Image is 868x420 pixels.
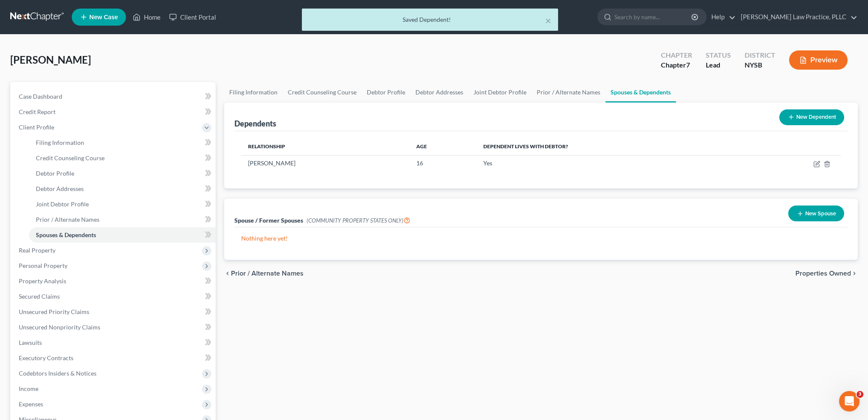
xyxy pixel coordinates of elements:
span: Prior / Alternate Names [36,216,99,223]
td: 16 [409,155,476,171]
div: Saved Dependent! [309,15,551,24]
span: 7 [686,61,690,69]
div: Dependents [234,118,276,129]
span: Unsecured Priority Claims [19,308,89,315]
div: Chapter [661,60,692,70]
span: Spouses & Dependents [36,231,96,238]
span: Income [19,385,38,392]
span: Properties Owned [795,270,851,277]
a: Debtor Addresses [410,82,468,103]
a: Credit Counseling Course [29,150,216,166]
a: Debtor Profile [29,166,216,181]
a: Credit Counseling Course [283,82,362,103]
a: Debtor Addresses [29,181,216,197]
th: Age [409,138,476,155]
div: NYSB [745,60,775,70]
span: Lawsuits [19,339,42,346]
a: Prior / Alternate Names [29,212,216,227]
a: Filing Information [224,82,283,103]
p: Nothing here yet! [241,234,841,243]
span: Spouse / Former Spouses [234,217,303,224]
button: Preview [789,50,848,70]
span: Personal Property [19,262,67,269]
span: [PERSON_NAME] [10,53,91,66]
a: Joint Debtor Profile [468,82,532,103]
a: Case Dashboard [12,89,216,104]
a: Filing Information [29,135,216,150]
a: Spouses & Dependents [29,227,216,243]
th: Dependent lives with debtor? [476,138,747,155]
button: New Spouse [788,206,844,221]
span: Joint Debtor Profile [36,200,89,208]
i: chevron_left [224,270,231,277]
div: Chapter [661,50,692,60]
span: (COMMUNITY PROPERTY STATES ONLY) [307,217,410,224]
span: Unsecured Nonpriority Claims [19,323,100,331]
button: New Dependent [779,109,844,125]
a: Prior / Alternate Names [532,82,605,103]
span: Prior / Alternate Names [231,270,304,277]
a: Property Analysis [12,273,216,289]
a: Executory Contracts [12,350,216,366]
td: [PERSON_NAME] [241,155,409,171]
button: Properties Owned chevron_right [795,270,858,277]
span: Secured Claims [19,293,60,300]
span: Credit Report [19,108,56,115]
a: Debtor Profile [362,82,410,103]
button: × [545,15,551,26]
button: chevron_left Prior / Alternate Names [224,270,304,277]
a: Unsecured Nonpriority Claims [12,320,216,335]
a: Secured Claims [12,289,216,304]
span: Expenses [19,400,43,408]
a: Credit Report [12,104,216,120]
span: Filing Information [36,139,84,146]
a: Joint Debtor Profile [29,197,216,212]
span: Debtor Profile [36,170,74,177]
a: Unsecured Priority Claims [12,304,216,320]
span: Real Property [19,247,56,254]
span: Case Dashboard [19,93,62,100]
span: Property Analysis [19,277,66,285]
span: 3 [856,391,863,398]
i: chevron_right [851,270,858,277]
iframe: Intercom live chat [839,391,859,411]
div: District [745,50,775,60]
div: Status [706,50,731,60]
th: Relationship [241,138,409,155]
span: Codebtors Insiders & Notices [19,370,96,377]
td: Yes [476,155,747,171]
span: Executory Contracts [19,354,73,361]
span: Credit Counseling Course [36,154,105,162]
span: Client Profile [19,123,54,131]
div: Lead [706,60,731,70]
a: Spouses & Dependents [605,82,676,103]
a: Lawsuits [12,335,216,350]
span: Debtor Addresses [36,185,84,192]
